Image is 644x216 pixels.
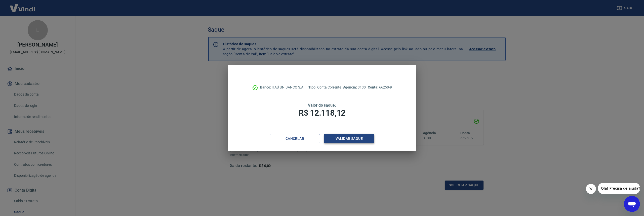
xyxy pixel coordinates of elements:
[299,108,345,118] span: R$ 12.118,12
[343,85,366,90] p: 3130
[3,4,42,8] span: Olá! Precisa de ajuda?
[624,196,640,212] iframe: Botão para abrir a janela de mensagens
[308,85,341,90] p: Conta Corrente
[586,184,596,194] iframe: Fechar mensagem
[368,85,392,90] p: 66250-9
[343,85,358,89] span: Agência:
[368,85,379,89] span: Conta:
[598,183,640,194] iframe: Mensagem da empresa
[324,134,374,143] button: Validar saque
[308,103,336,108] span: Valor do saque:
[308,85,317,89] span: Tipo:
[260,85,272,89] span: Banco:
[270,134,320,143] button: Cancelar
[260,85,304,90] p: ITAÚ UNIBANCO S.A.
